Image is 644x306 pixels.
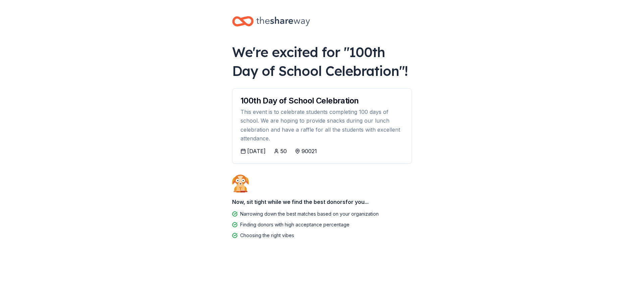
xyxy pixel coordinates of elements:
[240,221,350,229] div: Finding donors with high acceptance percentage
[232,43,412,80] div: We're excited for " 100th Day of School Celebration "!
[232,195,412,209] div: Now, sit tight while we find the best donors for you...
[232,174,249,192] img: Dog waiting patiently
[240,210,379,218] div: Narrowing down the best matches based on your organization
[280,147,287,155] div: 50
[240,97,404,105] div: 100th Day of School Celebration
[302,147,317,155] div: 90021
[240,107,404,143] div: This event is to celebrate students completing 100 days of school. We are hoping to provide snack...
[240,231,294,239] div: Choosing the right vibes
[247,147,266,155] div: [DATE]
